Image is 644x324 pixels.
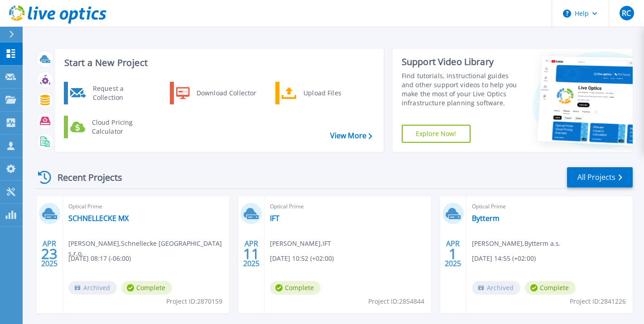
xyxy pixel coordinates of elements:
div: APR 2025 [41,237,58,270]
div: Upload Files [299,84,366,102]
a: Cloud Pricing Calculator [64,116,157,138]
span: Project ID: 2854844 [368,296,424,306]
span: Optical Prime [68,202,224,211]
span: 1 [449,250,457,258]
span: [PERSON_NAME] , Bytterm a.s. [472,239,561,249]
span: Optical Prime [472,202,627,211]
div: Find tutorials, instructional guides and other support videos to help you make the most of your L... [402,71,522,108]
div: Download Collector [192,84,260,102]
span: [DATE] 10:52 (+02:00) [270,254,334,263]
a: Explore Now! [402,125,471,143]
a: IFT [270,214,279,223]
div: Cloud Pricing Calculator [87,118,154,136]
span: Optical Prime [270,202,425,211]
span: RC [622,9,631,17]
span: 23 [41,250,58,258]
span: Archived [472,281,520,295]
a: Upload Files [275,82,368,104]
span: Complete [121,281,172,295]
div: APR 2025 [243,237,260,270]
div: APR 2025 [444,237,461,270]
a: SCHNELLECKE MX [68,214,129,223]
span: [DATE] 08:17 (-06:00) [68,254,131,263]
span: [DATE] 14:55 (+02:00) [472,254,536,263]
h3: Start a New Project [64,58,372,68]
div: Request a Collection [88,84,154,102]
span: Archived [68,281,117,295]
span: Complete [525,281,576,295]
a: Request a Collection [64,82,157,104]
span: Project ID: 2870159 [166,296,222,306]
a: All Projects [567,167,633,188]
div: Support Video Library [402,56,522,68]
a: Download Collector [170,82,263,104]
span: [PERSON_NAME] , IFT [270,239,331,249]
span: 11 [243,250,260,258]
div: Recent Projects [35,166,135,188]
span: Complete [270,281,321,295]
a: View More [330,131,372,140]
span: [PERSON_NAME] , Schnellecke [GEOGRAPHIC_DATA] s.r.o. [68,239,229,258]
span: Project ID: 2841226 [570,296,626,306]
a: Bytterm [472,214,500,223]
